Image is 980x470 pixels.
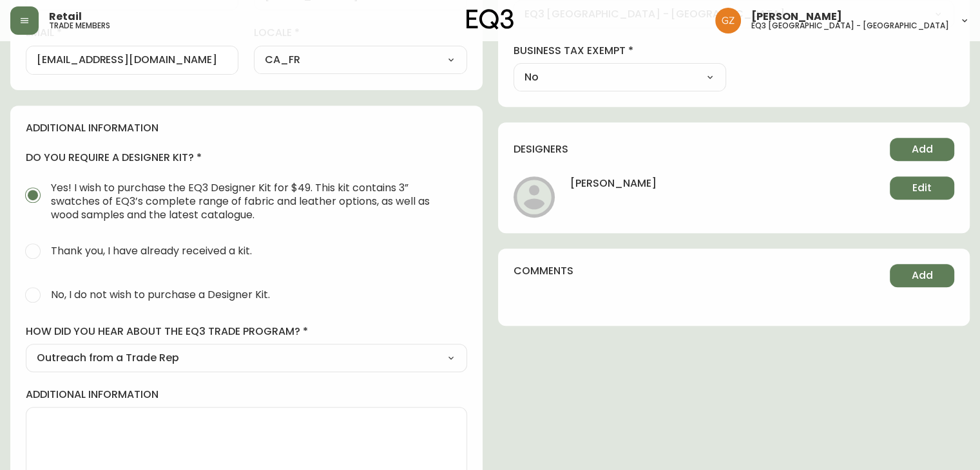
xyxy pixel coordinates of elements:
[49,12,82,22] span: Retail
[51,244,252,258] span: Thank you, I have already received a kit.
[26,324,467,339] label: how did you hear about the eq3 trade program?
[715,8,741,33] img: 78875dbee59462ec7ba26e296000f7de
[514,264,573,278] h4: comments
[49,22,110,30] h5: trade members
[890,138,954,161] button: Add
[51,288,270,301] span: No, I do not wish to purchase a Designer Kit.
[514,142,568,156] h4: designers
[912,181,932,195] span: Edit
[890,176,954,200] button: Edit
[26,121,467,135] h4: additional information
[751,22,949,30] h5: eq3 [GEOGRAPHIC_DATA] - [GEOGRAPHIC_DATA]
[514,44,726,58] label: business tax exempt
[912,268,933,283] span: Add
[912,142,933,156] span: Add
[570,176,657,200] h4: [PERSON_NAME]
[51,181,457,221] span: Yes! I wish to purchase the EQ3 Designer Kit for $49. This kit contains 3” swatches of EQ3’s comp...
[890,264,954,287] button: Add
[26,388,467,402] label: additional information
[26,151,467,165] h4: do you require a designer kit?
[751,12,842,22] span: [PERSON_NAME]
[466,9,514,30] img: logo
